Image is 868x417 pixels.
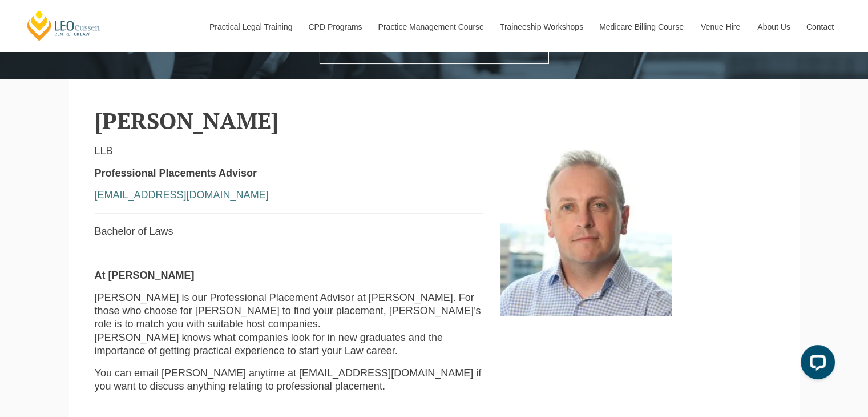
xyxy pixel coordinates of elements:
p: Bachelor of Laws [95,225,484,238]
p: You can email [PERSON_NAME] anytime at [EMAIL_ADDRESS][DOMAIN_NAME] if you want to discuss anythi... [95,367,484,394]
a: CPD Programs [300,2,369,51]
h2: [PERSON_NAME] [95,108,774,133]
strong: Professional Placements Advisor [95,167,257,179]
a: Traineeship Workshops [491,2,591,51]
a: [PERSON_NAME] Centre for Law [26,9,102,42]
p: LLB [95,145,484,158]
a: Practice Management Course [370,2,491,51]
strong: At [PERSON_NAME] [95,270,195,281]
a: Contact [798,2,842,51]
a: Practical Legal Training [201,2,300,51]
a: Venue Hire [692,2,749,51]
a: About Us [749,2,798,51]
a: Medicare Billing Course [591,2,692,51]
a: [EMAIL_ADDRESS][DOMAIN_NAME] [95,189,269,201]
p: [PERSON_NAME] is our Professional Placement Advisor at [PERSON_NAME]. For those who choose for [P... [95,291,484,358]
iframe: LiveChat chat widget [792,340,839,388]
